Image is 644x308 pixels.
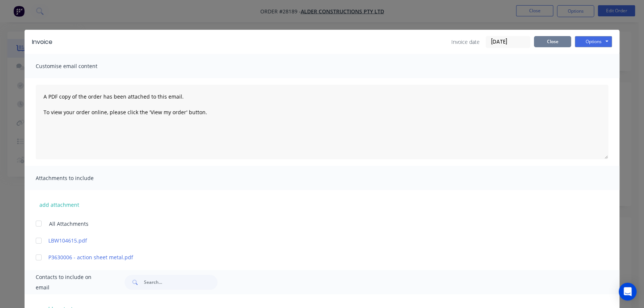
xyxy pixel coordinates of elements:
span: Attachments to include [36,173,117,183]
span: Customise email content [36,61,117,71]
input: Search... [144,275,218,290]
button: Close [534,36,571,47]
textarea: A PDF copy of the order has been attached to this email. To view your order online, please click ... [36,85,608,159]
span: All Attachments [49,220,88,228]
span: Invoice date [451,38,480,46]
a: P3630006 - action sheet metal.pdf [48,253,574,261]
button: Options [575,36,612,47]
button: add attachment [36,199,83,210]
div: Open Intercom Messenger [619,283,637,301]
div: Invoice [32,38,52,46]
span: Contacts to include on email [36,272,106,293]
a: LBW104615.pdf [48,237,574,244]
